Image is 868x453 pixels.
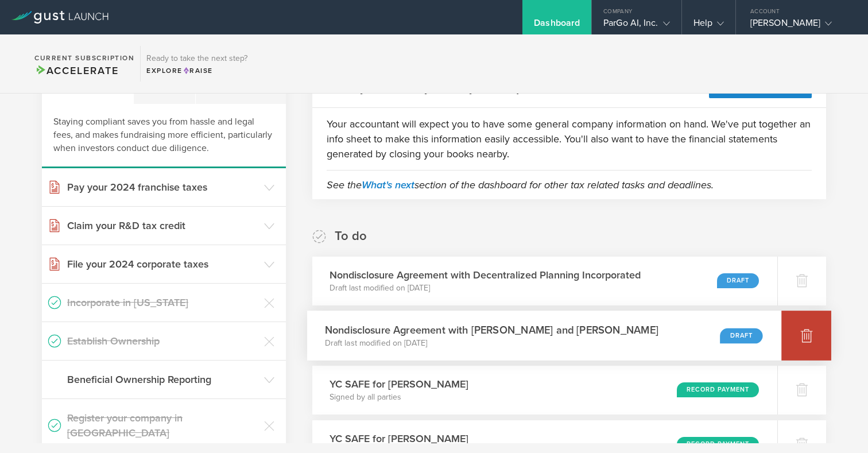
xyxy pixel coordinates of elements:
div: [PERSON_NAME] [750,17,848,34]
h3: Nondisclosure Agreement with [PERSON_NAME] and [PERSON_NAME] [324,322,658,338]
h3: File your 2024 corporate taxes [67,257,258,272]
h3: Pay your 2024 franchise taxes [67,180,258,195]
div: Record Payment [677,382,759,397]
span: Raise [183,67,213,75]
h2: To do [335,228,367,245]
h3: Register your company in [GEOGRAPHIC_DATA] [67,411,258,440]
h3: Beneficial Ownership Reporting [67,372,258,387]
div: Draft [720,328,762,343]
h3: Establish Ownership [67,334,258,349]
h3: Incorporate in [US_STATE] [67,295,258,310]
div: Ready to take the next step?ExploreRaise [140,46,253,82]
div: Dashboard [534,17,580,34]
div: Record Payment [677,437,759,452]
h3: Claim your R&D tax credit [67,218,258,233]
div: Nondisclosure Agreement with Decentralized Planning IncorporatedDraft last modified on [DATE]Draft [312,257,777,305]
div: Help [693,17,724,34]
span: Accelerate [34,64,118,77]
h3: YC SAFE for [PERSON_NAME] [330,431,468,446]
p: Signed by all parties [330,392,468,403]
h3: Nondisclosure Agreement with Decentralized Planning Incorporated [330,268,641,282]
h3: YC SAFE for [PERSON_NAME] [330,377,468,392]
div: Nondisclosure Agreement with [PERSON_NAME] and [PERSON_NAME]Draft last modified on [DATE]Draft [307,311,782,361]
h2: Current Subscription [34,55,134,61]
h3: Ready to take the next step? [146,55,247,63]
div: ParGo AI, Inc. [603,17,669,34]
em: See the section of the dashboard for other tax related tasks and deadlines. [327,179,714,191]
a: What's next [362,179,414,191]
p: Draft last modified on [DATE] [324,337,658,349]
div: YC SAFE for [PERSON_NAME]Signed by all partiesRecord Payment [312,366,777,415]
div: Draft [717,273,759,288]
p: Your accountant will expect you to have some general company information on hand. We've put toget... [327,117,812,161]
div: Explore [146,65,247,76]
div: Staying compliant saves you from hassle and legal fees, and makes fundraising more efficient, par... [42,104,286,168]
p: Draft last modified on [DATE] [330,282,641,294]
